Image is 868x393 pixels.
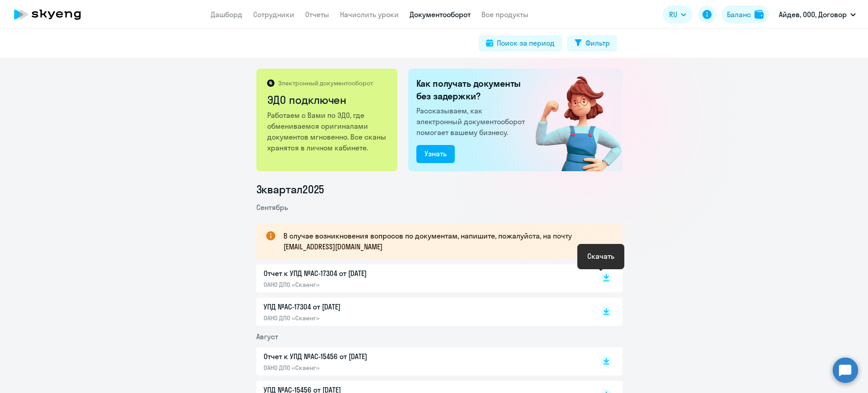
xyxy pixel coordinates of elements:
p: УПД №AC-17304 от [DATE] [264,301,453,312]
button: Фильтр [567,35,617,51]
a: Отчет к УПД №AC-15456 от [DATE]ОАНО ДПО «Скаенг» [264,351,582,372]
span: RU [669,9,677,20]
a: Отчеты [305,10,329,19]
button: Узнать [416,145,455,163]
button: RU [663,5,693,23]
p: Айдев, ООО, Договор [779,9,847,20]
h2: ЭДО подключен [267,93,388,107]
a: Дашборд [211,10,242,19]
p: Работаем с Вами по ЭДО, где обмениваемся оригиналами документов мгновенно. Все сканы хранятся в л... [267,110,388,153]
p: Рассказываем, как электронный документооборот помогает вашему бизнесу. [416,105,528,138]
div: Поиск за период [497,37,555,48]
img: connected [521,69,623,171]
p: Отчет к УПД №AC-17304 от [DATE] [264,268,453,279]
div: Баланс [727,9,751,20]
img: balance [755,10,764,19]
p: В случае возникновения вопросов по документам, напишите, пожалуйста, на почту [EMAIL_ADDRESS][DOM... [283,230,606,252]
span: Август [256,332,278,341]
button: Балансbalance [722,5,769,23]
button: Айдев, ООО, Договор [774,4,860,25]
div: Скачать [587,251,614,262]
a: Сотрудники [253,10,294,19]
span: Сентябрь [256,203,288,212]
p: ОАНО ДПО «Скаенг» [264,364,453,372]
a: УПД №AC-17304 от [DATE]ОАНО ДПО «Скаенг» [264,301,582,322]
a: Документооборот [410,10,471,19]
h2: Как получать документы без задержки? [416,77,528,103]
p: ОАНО ДПО «Скаенг» [264,314,453,322]
button: Поиск за период [479,35,562,51]
a: Отчет к УПД №AC-17304 от [DATE]ОАНО ДПО «Скаенг» [264,268,582,289]
a: Все продукты [481,10,528,19]
li: 3 квартал 2025 [256,182,623,196]
p: Электронный документооборот [278,79,373,87]
p: ОАНО ДПО «Скаенг» [264,281,453,289]
div: Узнать [425,148,447,159]
a: Начислить уроки [340,10,399,19]
div: Фильтр [585,37,610,48]
p: Отчет к УПД №AC-15456 от [DATE] [264,351,453,362]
